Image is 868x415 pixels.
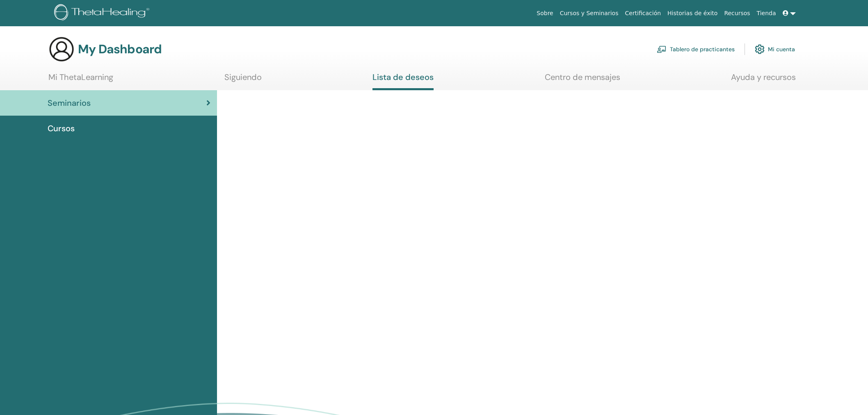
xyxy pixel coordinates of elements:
[54,4,152,23] img: logo.png
[657,46,667,53] img: chalkboard-teacher.svg
[755,40,795,58] a: Mi cuenta
[754,6,779,21] a: Tienda
[657,40,735,58] a: Tablero de practicantes
[48,36,75,62] img: generic-user-icon.jpg
[78,42,162,57] h3: My Dashboard
[545,72,620,88] a: Centro de mensajes
[664,6,721,21] a: Historias de éxito
[48,97,91,109] span: Seminarios
[557,6,622,21] a: Cursos y Seminarios
[621,6,664,21] a: Certificación
[731,72,796,88] a: Ayuda y recursos
[721,6,753,21] a: Recursos
[372,72,434,90] a: Lista de deseos
[48,72,113,88] a: Mi ThetaLearning
[48,122,75,135] span: Cursos
[533,6,556,21] a: Sobre
[755,42,765,56] img: cog.svg
[224,72,262,88] a: Siguiendo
